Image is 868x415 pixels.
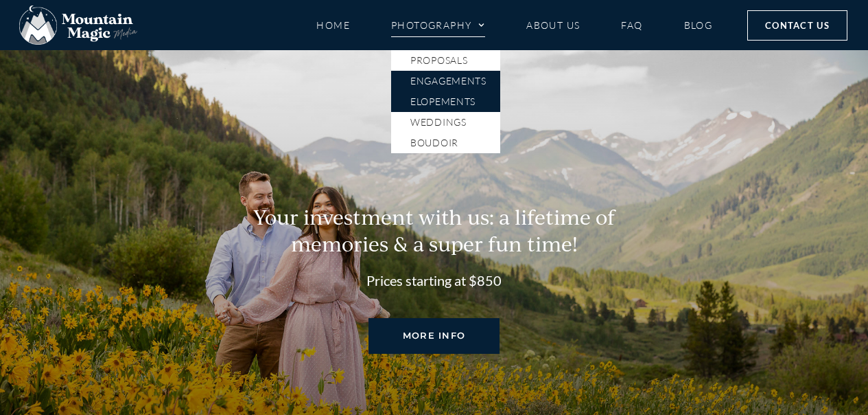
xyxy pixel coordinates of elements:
span: MORE INFO [403,328,466,344]
a: Weddings [391,112,500,133]
ul: Photography [391,50,500,153]
a: Proposals [391,50,500,71]
a: Photography [391,13,485,37]
b: Prices starting at $850 [366,272,502,289]
a: Home [316,13,350,37]
a: MORE INFO [368,318,500,353]
img: Mountain Magic Media photography logo Crested Butte Photographer [19,5,137,45]
a: Engagements [391,71,500,91]
span: Contact Us [765,18,830,33]
h1: Your investment with us: a lifetime of memories & a super fun time! [215,203,654,257]
a: FAQ [621,13,642,37]
a: Elopements [391,91,500,112]
a: Blog [684,13,713,37]
a: Contact Us [747,10,847,41]
a: Boudoir [391,133,500,153]
a: About Us [526,13,580,37]
nav: Menu [316,13,713,37]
